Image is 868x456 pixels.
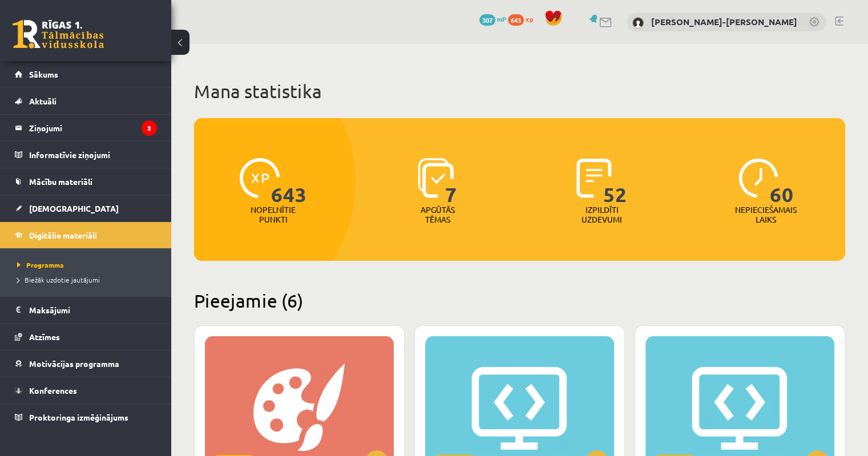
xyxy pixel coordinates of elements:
a: Informatīvie ziņojumi [15,142,157,168]
span: xp [526,14,533,23]
span: [DEMOGRAPHIC_DATA] [29,203,119,213]
span: 52 [603,158,627,205]
img: icon-xp-0682a9bc20223a9ccc6f5883a126b849a74cddfe5390d2b41b4391c66f2066e7.svg [240,158,280,198]
span: Digitālie materiāli [29,230,97,240]
span: Proktoringa izmēģinājums [29,412,128,422]
span: Motivācijas programma [29,358,119,369]
img: icon-clock-7be60019b62300814b6bd22b8e044499b485619524d84068768e800edab66f18.svg [738,158,778,198]
span: 643 [508,14,524,26]
a: 307 mP [479,14,506,23]
p: Nopelnītie punkti [251,205,296,224]
span: Aktuāli [29,96,56,106]
a: Maksājumi [15,297,157,323]
a: [DEMOGRAPHIC_DATA] [15,195,157,221]
img: icon-learned-topics-4a711ccc23c960034f471b6e78daf4a3bad4a20eaf4de84257b87e66633f6470.svg [418,158,454,198]
a: Motivācijas programma [15,350,157,377]
span: Mācību materiāli [29,176,92,187]
h2: Pieejamie (6) [194,289,845,312]
a: [PERSON_NAME]-[PERSON_NAME] [651,16,797,27]
i: 3 [142,120,157,136]
span: 643 [271,158,307,205]
a: Rīgas 1. Tālmācības vidusskola [13,20,104,49]
span: 60 [770,158,794,205]
a: Mācību materiāli [15,168,157,195]
span: 307 [479,14,495,26]
span: mP [497,14,506,23]
span: Konferences [29,385,77,396]
span: Programma [17,260,64,269]
a: Atzīmes [15,324,157,350]
a: 643 xp [508,14,539,23]
a: Digitālie materiāli [15,222,157,248]
a: Ziņojumi3 [15,115,157,141]
legend: Ziņojumi [29,115,157,141]
span: Sākums [29,69,58,79]
img: Martins Frīdenbergs-Tomašs [632,17,644,29]
img: icon-completed-tasks-ad58ae20a441b2904462921112bc710f1caf180af7a3daa7317a5a94f2d26646.svg [576,158,612,198]
p: Apgūtās tēmas [415,205,460,224]
span: Atzīmes [29,332,60,342]
a: Sākums [15,61,157,87]
a: Biežāk uzdotie jautājumi [17,275,160,285]
p: Nepieciešamais laiks [735,205,797,224]
legend: Maksājumi [29,297,157,323]
a: Aktuāli [15,88,157,114]
span: Biežāk uzdotie jautājumi [17,275,100,284]
legend: Informatīvie ziņojumi [29,142,157,168]
a: Proktoringa izmēģinājums [15,404,157,430]
a: Programma [17,260,160,270]
a: Konferences [15,377,157,403]
h1: Mana statistika [194,80,845,103]
span: 7 [445,158,457,205]
p: Izpildīti uzdevumi [579,205,624,224]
